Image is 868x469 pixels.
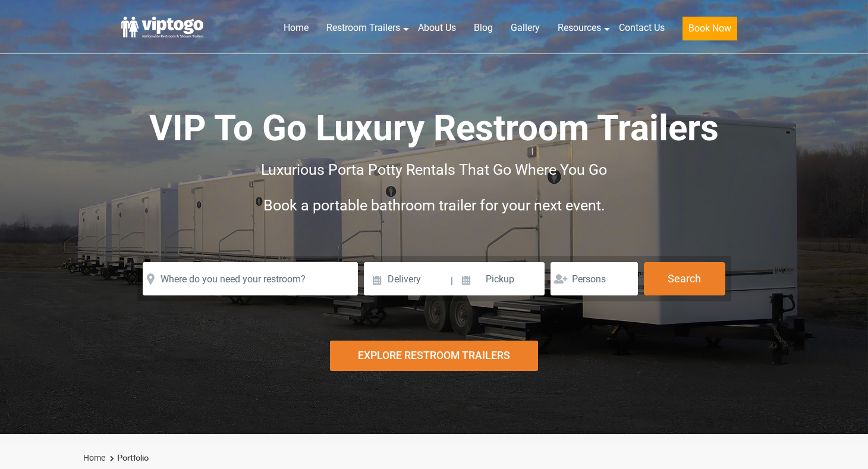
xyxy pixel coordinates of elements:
[502,15,549,41] a: Gallery
[674,15,746,48] a: Book Now
[644,262,725,295] button: Search
[143,262,358,295] input: Where do you need your restroom?
[551,262,638,295] input: Persons
[549,15,610,41] a: Resources
[409,15,465,41] a: About Us
[330,341,538,371] div: Explore Restroom Trailers
[683,17,737,40] button: Book Now
[107,451,149,465] li: Portfolio
[317,15,409,41] a: Restroom Trailers
[275,15,317,41] a: Home
[454,262,545,295] input: Pickup
[263,197,605,214] span: Book a portable bathroom trailer for your next event.
[364,262,449,295] input: Delivery
[465,15,502,41] a: Blog
[149,107,719,149] span: VIP To Go Luxury Restroom Trailers
[261,161,607,178] span: Luxurious Porta Potty Rentals That Go Where You Go
[83,453,105,462] a: Home
[451,262,453,300] span: |
[610,15,674,41] a: Contact Us
[820,421,868,469] button: Live Chat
